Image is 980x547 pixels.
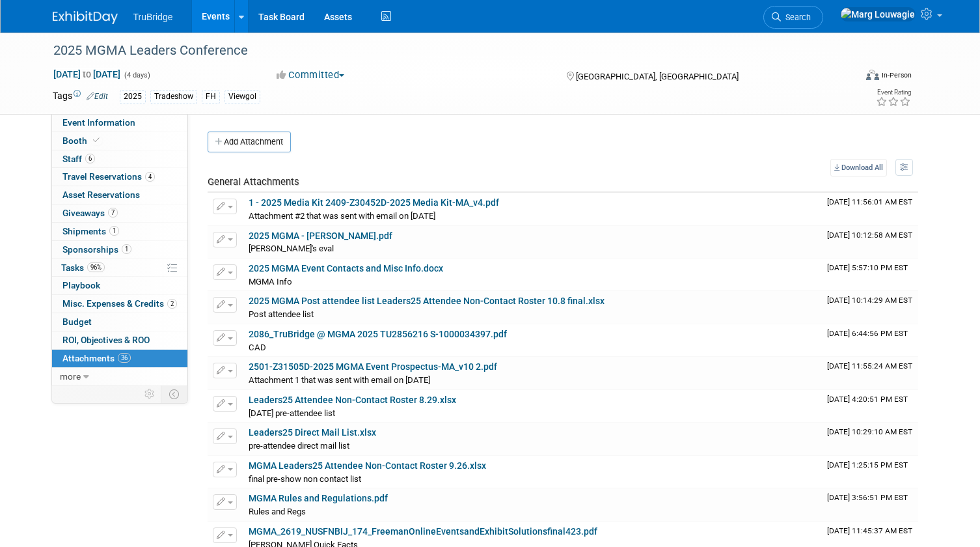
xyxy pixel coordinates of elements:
[249,329,507,339] a: 2086_TruBridge @ MGMA 2025 TU2856216 S-1000034397.pdf
[249,493,388,503] a: MGMA Rules and Regulations.pdf
[52,204,187,222] a: Giveaways7
[249,244,334,253] span: [PERSON_NAME]'s eval
[62,316,92,327] span: Budget
[827,493,908,502] span: Upload Timestamp
[53,11,118,24] img: ExhibitDay
[822,357,918,389] td: Upload Timestamp
[145,172,155,182] span: 4
[208,132,291,152] button: Add Attachment
[822,259,918,291] td: Upload Timestamp
[53,89,108,104] td: Tags
[62,154,95,164] span: Staff
[822,488,918,521] td: Upload Timestamp
[249,507,306,516] span: Rules and Regs
[52,259,187,277] a: Tasks96%
[85,154,95,163] span: 6
[249,375,430,385] span: Attachment 1 that was sent with email on [DATE]
[249,526,597,537] a: MGMA_2619_NUSFNBIJ_174_FreemanOnlineEventsandExhibitSolutionsfinal423.pdf
[249,231,392,241] a: 2025 MGMA - [PERSON_NAME].pdf
[249,211,435,221] span: Attachment #2 that was sent with email on [DATE]
[840,7,916,21] img: Marg Louwagie
[827,526,912,535] span: Upload Timestamp
[830,159,887,176] a: Download All
[249,474,361,484] span: final pre-show non contact list
[249,263,443,273] a: 2025 MGMA Event Contacts and Misc Info.docx
[52,168,187,186] a: Travel Reservations4
[202,90,220,104] div: FH
[827,395,908,404] span: Upload Timestamp
[785,68,912,87] div: Event Format
[62,298,177,309] span: Misc. Expenses & Credits
[49,39,839,63] div: 2025 MGMA Leaders Conference
[62,353,131,363] span: Attachments
[827,197,912,206] span: Upload Timestamp
[52,295,187,313] a: Misc. Expenses & Credits2
[52,350,187,367] a: Attachments36
[827,296,912,305] span: Upload Timestamp
[822,324,918,357] td: Upload Timestamp
[249,277,292,287] span: MGMA Info
[827,263,908,272] span: Upload Timestamp
[167,299,177,309] span: 2
[827,460,908,470] span: Upload Timestamp
[53,68,121,80] span: [DATE] [DATE]
[249,361,497,372] a: 2501-Z31505D-2025 MGMA Event Prospectus-MA_v10 2.pdf
[109,226,119,236] span: 1
[876,89,911,96] div: Event Rating
[822,456,918,488] td: Upload Timestamp
[249,197,499,208] a: 1 - 2025 Media Kit 2409-Z30452D-2025 Media Kit-MA_v4.pdf
[249,408,335,418] span: [DATE] pre-attendee list
[576,72,739,81] span: [GEOGRAPHIC_DATA], [GEOGRAPHIC_DATA]
[52,114,187,132] a: Event Information
[108,208,118,217] span: 7
[62,117,135,128] span: Event Information
[827,427,912,436] span: Upload Timestamp
[87,262,105,272] span: 96%
[249,441,349,451] span: pre-attendee direct mail list
[62,171,155,182] span: Travel Reservations
[52,223,187,240] a: Shipments1
[61,262,105,273] span: Tasks
[249,427,376,438] a: Leaders25 Direct Mail List.xlsx
[62,280,100,290] span: Playbook
[52,132,187,150] a: Booth
[62,335,150,345] span: ROI, Objectives & ROO
[822,291,918,324] td: Upload Timestamp
[161,386,187,402] td: Toggle Event Tabs
[52,186,187,204] a: Asset Reservations
[122,244,131,254] span: 1
[150,90,197,104] div: Tradeshow
[118,353,131,363] span: 36
[763,6,823,29] a: Search
[249,460,486,471] a: MGMA Leaders25 Attendee Non-Contact Roster 9.26.xlsx
[52,331,187,349] a: ROI, Objectives & ROO
[822,226,918,259] td: Upload Timestamp
[52,368,187,386] a: more
[827,361,912,371] span: Upload Timestamp
[93,137,100,144] i: Booth reservation complete
[81,69,93,79] span: to
[822,193,918,225] td: Upload Timestamp
[249,296,605,306] a: 2025 MGMA Post attendee list Leaders25 Attendee Non-Contact Roster 10.8 final.xlsx
[120,90,146,104] div: 2025
[62,226,119,236] span: Shipments
[123,71,150,79] span: (4 days)
[62,244,131,255] span: Sponsorships
[866,70,879,80] img: Format-Inperson.png
[827,329,908,338] span: Upload Timestamp
[208,176,299,188] span: General Attachments
[249,309,314,319] span: Post attendee list
[249,343,266,352] span: CAD
[139,386,161,402] td: Personalize Event Tab Strip
[62,189,140,200] span: Asset Reservations
[52,241,187,259] a: Sponsorships1
[52,277,187,294] a: Playbook
[272,68,349,82] button: Committed
[822,390,918,423] td: Upload Timestamp
[225,90,260,104] div: Viewgol
[249,395,456,405] a: Leaders25 Attendee Non-Contact Roster 8.29.xlsx
[62,135,102,146] span: Booth
[822,423,918,455] td: Upload Timestamp
[881,70,912,80] div: In-Person
[827,231,912,240] span: Upload Timestamp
